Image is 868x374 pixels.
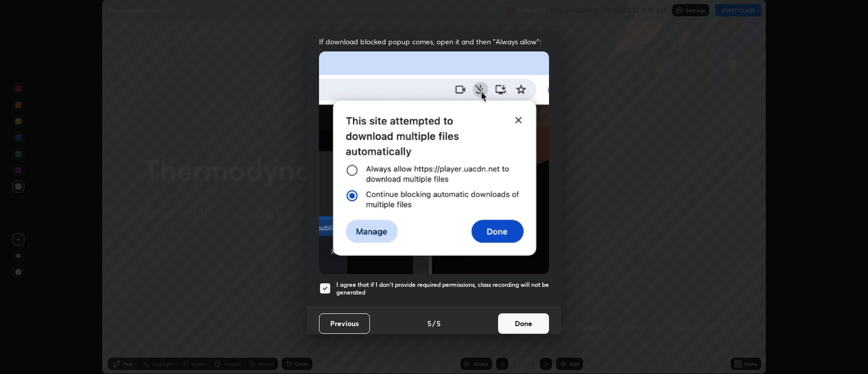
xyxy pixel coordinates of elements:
button: Previous [319,313,370,334]
span: If download blocked popup comes, open it and then "Always allow": [319,37,549,46]
h4: 5 [437,318,441,329]
button: Done [498,313,549,334]
h4: 5 [427,318,431,329]
h4: / [432,318,436,329]
img: downloads-permission-blocked.gif [319,51,549,274]
h5: I agree that if I don't provide required permissions, class recording will not be generated [336,281,549,297]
